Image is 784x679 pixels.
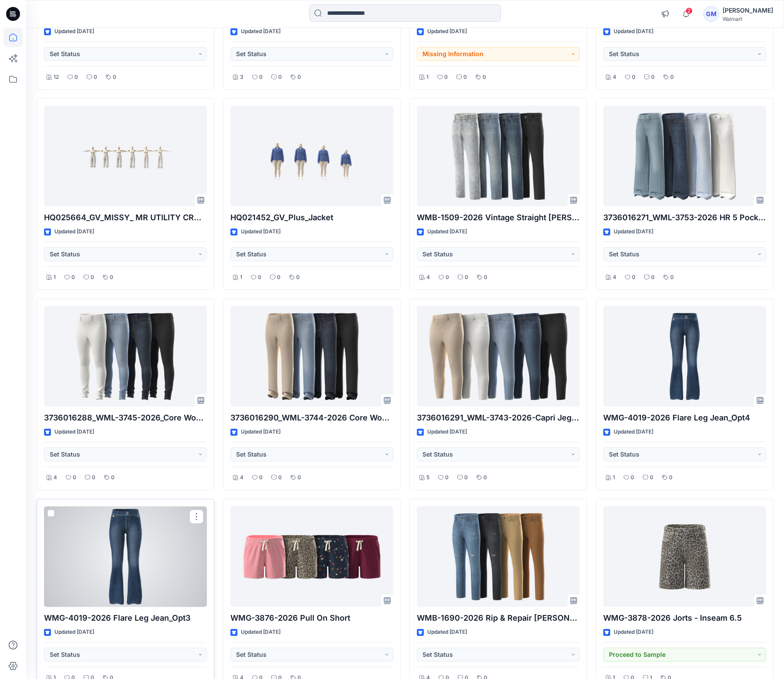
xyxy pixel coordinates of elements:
[614,628,653,637] p: Updated [DATE]
[463,73,467,82] p: 0
[54,73,59,82] p: 12
[723,5,773,16] div: [PERSON_NAME]
[603,212,766,224] p: 3736016271_WML-3753-2026 HR 5 Pocket Wide Leg - Inseam 30
[464,473,468,482] p: 0
[240,473,243,482] p: 4
[259,73,263,82] p: 0
[483,73,486,82] p: 0
[241,427,280,437] p: Updated [DATE]
[417,612,580,624] p: WMB-1690-2026 Rip & Repair [PERSON_NAME]
[426,473,429,482] p: 5
[446,273,449,282] p: 0
[54,27,94,36] p: Updated [DATE]
[92,473,95,482] p: 0
[296,273,300,282] p: 0
[278,73,282,82] p: 0
[241,227,280,236] p: Updated [DATE]
[484,273,487,282] p: 0
[94,73,97,82] p: 0
[427,227,467,236] p: Updated [DATE]
[613,73,616,82] p: 4
[613,473,615,482] p: 1
[258,273,261,282] p: 0
[44,306,207,407] a: 3736016288_WML-3745-2026_Core Woven Skinny Jegging-Inseam 28.5
[670,273,674,282] p: 0
[723,16,773,22] div: Walmart
[73,473,76,482] p: 0
[614,27,653,36] p: Updated [DATE]
[444,73,448,82] p: 0
[240,273,242,282] p: 1
[230,306,393,407] a: 3736016290_WML-3744-2026 Core Woven Crop Straight Jegging - Inseam 29
[44,212,207,224] p: HQ025664_GV_MISSY_ MR UTILITY CROPPED STRAIGHT LEG
[417,106,580,206] a: WMB-1509-2026 Vintage Straight Jean
[427,628,467,637] p: Updated [DATE]
[44,612,207,624] p: WMG-4019-2026 Flare Leg Jean_Opt3
[426,273,430,282] p: 4
[603,106,766,206] a: 3736016271_WML-3753-2026 HR 5 Pocket Wide Leg - Inseam 30
[670,73,674,82] p: 0
[483,473,487,482] p: 0
[54,273,56,282] p: 1
[54,227,94,236] p: Updated [DATE]
[241,27,280,36] p: Updated [DATE]
[74,73,78,82] p: 0
[445,473,449,482] p: 0
[603,306,766,407] a: WMG-4019-2026 Flare Leg Jean_Opt4
[230,506,393,607] a: WMG-3876-2026 Pull On Short
[71,273,75,282] p: 0
[632,73,635,82] p: 0
[54,628,94,637] p: Updated [DATE]
[417,412,580,424] p: 3736016291_WML-3743-2026-Capri Jegging-Inseam 23 Inch
[297,473,301,482] p: 0
[614,427,653,437] p: Updated [DATE]
[669,473,672,482] p: 0
[44,106,207,206] a: HQ025664_GV_MISSY_ MR UTILITY CROPPED STRAIGHT LEG
[241,628,280,637] p: Updated [DATE]
[614,227,653,236] p: Updated [DATE]
[427,27,467,36] p: Updated [DATE]
[417,306,580,407] a: 3736016291_WML-3743-2026-Capri Jegging-Inseam 23 Inch
[603,412,766,424] p: WMG-4019-2026 Flare Leg Jean_Opt4
[417,212,580,224] p: WMB-1509-2026 Vintage Straight [PERSON_NAME]
[113,73,116,82] p: 0
[603,506,766,607] a: WMG-3878-2026 Jorts - Inseam 6.5
[427,427,467,437] p: Updated [DATE]
[278,473,282,482] p: 0
[651,273,655,282] p: 0
[259,473,263,482] p: 0
[110,273,113,282] p: 0
[230,412,393,424] p: 3736016290_WML-3744-2026 Core Woven Crop Straight Jegging - Inseam 29
[417,506,580,607] a: WMB-1690-2026 Rip & Repair Jean
[44,412,207,424] p: 3736016288_WML-3745-2026_Core Woven Skinny Jegging-Inseam 28.5
[650,473,653,482] p: 0
[277,273,280,282] p: 0
[703,6,719,22] div: GM
[613,273,616,282] p: 4
[651,73,655,82] p: 0
[230,612,393,624] p: WMG-3876-2026 Pull On Short
[632,273,635,282] p: 0
[91,273,94,282] p: 0
[686,7,693,14] span: 2
[54,427,94,437] p: Updated [DATE]
[465,273,468,282] p: 0
[111,473,115,482] p: 0
[426,73,429,82] p: 1
[44,506,207,607] a: WMG-4019-2026 Flare Leg Jean_Opt3
[240,73,243,82] p: 3
[603,612,766,624] p: WMG-3878-2026 Jorts - Inseam 6.5
[631,473,634,482] p: 0
[297,73,301,82] p: 0
[230,106,393,206] a: HQ021452_GV_Plus_Jacket
[230,212,393,224] p: HQ021452_GV_Plus_Jacket
[54,473,57,482] p: 4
